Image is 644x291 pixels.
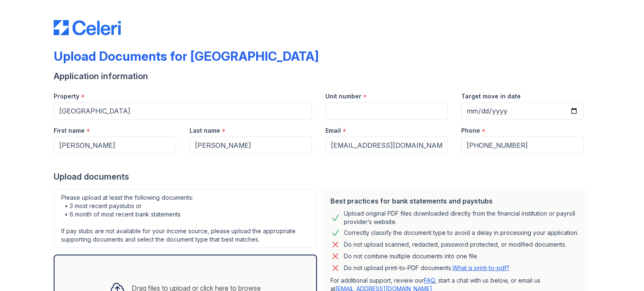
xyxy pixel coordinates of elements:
div: Correctly classify the document type to avoid a delay in processing your application. [344,228,579,238]
label: Unit number [325,92,361,100]
label: Phone [461,126,480,135]
div: Do not combine multiple documents into one file. [344,251,478,261]
a: What is print-to-pdf? [452,264,509,271]
label: Last name [190,126,220,135]
label: Target move in date [461,92,521,100]
label: Property [54,92,79,100]
a: FAQ [424,277,435,284]
div: Upload documents [54,171,590,183]
div: Application information [54,70,590,82]
div: Best practices for bank statements and paystubs [330,196,580,206]
label: First name [54,126,85,135]
div: Please upload at least the following documents: • 3 most recent paystubs or • 6 month of most rec... [54,189,317,248]
p: Do not upload print-to-PDF documents. [344,264,509,272]
div: Upload Documents for [GEOGRAPHIC_DATA] [54,49,319,64]
div: Upload original PDF files downloaded directly from the financial institution or payroll provider’... [344,209,580,226]
label: Email [325,126,341,135]
div: Do not upload scanned, redacted, password protected, or modified documents. [344,239,566,250]
img: CE_Logo_Blue-a8612792a0a2168367f1c8372b55b34899dd931a85d93a1a3d3e32e68fde9ad4.png [54,20,121,35]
